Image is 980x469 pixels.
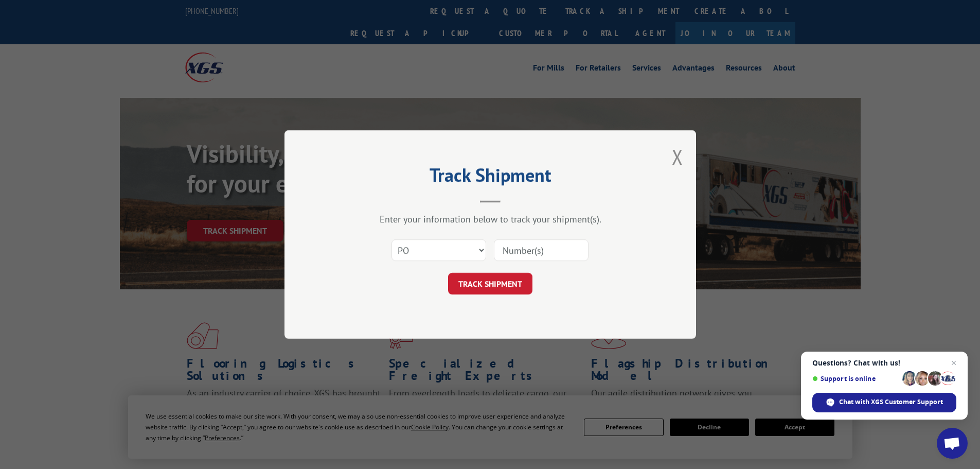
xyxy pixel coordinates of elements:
[336,213,645,225] div: Enter your information below to track your shipment(s).
[812,359,956,367] span: Questions? Chat with us!
[336,168,645,187] h2: Track Shipment
[948,357,960,369] span: Close chat
[494,239,589,261] input: Number(s)
[448,273,532,294] button: TRACK SHIPMENT
[812,393,956,412] div: Chat with XGS Customer Support
[839,397,943,407] span: Chat with XGS Customer Support
[812,375,899,383] span: Support is online
[937,428,968,459] div: Open chat
[672,143,683,170] button: Close modal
